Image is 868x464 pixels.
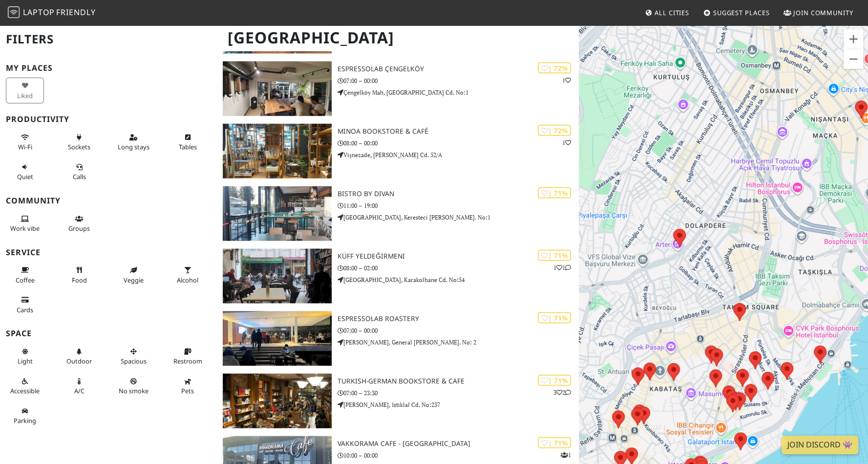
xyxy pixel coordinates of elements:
[66,357,92,365] span: Outdoor area
[338,388,579,398] p: 07:00 – 23:30
[538,62,571,74] div: | 72%
[18,357,33,365] span: Natural light
[14,416,36,425] span: Parking
[223,374,332,428] img: Turkish-German Bookstore & Cafe
[17,305,33,314] span: Credit cards
[338,326,579,335] p: 07:00 – 00:00
[68,224,90,233] span: Group tables
[169,373,207,399] button: Pets
[338,315,579,323] h3: Espressolab Roastery
[6,343,44,369] button: Light
[217,124,578,179] a: Minoa Bookstore & Café | 72% 1 Minoa Bookstore & Café 08:00 – 00:00 Vişnezade, [PERSON_NAME] Cd. ...
[6,159,44,185] button: Quiet
[6,248,211,257] h3: Service
[56,7,95,18] span: Friendly
[60,159,98,185] button: Calls
[338,76,579,85] p: 07:00 – 00:00
[72,276,87,284] span: Food
[338,451,579,460] p: 10:00 – 00:00
[60,129,98,155] button: Sockets
[561,450,571,460] p: 1
[338,213,579,222] p: [GEOGRAPHIC_DATA], Keresteci [PERSON_NAME]. No:1
[562,138,571,147] p: 1
[338,127,579,136] h3: Minoa Bookstore & Café
[553,388,571,397] p: 3 2
[338,338,579,347] p: [PERSON_NAME], General [PERSON_NAME]. No: 2
[538,187,571,199] div: | 71%
[641,4,693,21] a: All Cities
[338,275,579,284] p: [GEOGRAPHIC_DATA], Karakolhane Cd. No:54
[223,249,332,303] img: Küff Yeldeğirmeni
[60,373,98,399] button: A/C
[18,142,32,151] span: Stable Wi-Fi
[223,311,332,366] img: Espressolab Roastery
[114,373,152,399] button: No smoke
[60,262,98,288] button: Food
[169,262,207,288] button: Alcohol
[217,311,578,366] a: Espressolab Roastery | 71% Espressolab Roastery 07:00 – 00:00 [PERSON_NAME], General [PERSON_NAME...
[538,312,571,323] div: | 71%
[338,201,579,210] p: 11:00 – 19:00
[179,142,197,151] span: Work-friendly tables
[169,343,207,369] button: Restroom
[6,24,211,54] h2: Filters
[217,249,578,303] a: Küff Yeldeğirmeni | 71% 11 Küff Yeldeğirmeni 08:00 – 02:00 [GEOGRAPHIC_DATA], Karakolhane Cd. No:54
[60,343,98,369] button: Outdoor
[6,196,211,205] h3: Community
[338,139,579,148] p: 08:00 – 00:00
[217,186,578,241] a: Bistro by divan | 71% Bistro by divan 11:00 – 19:00 [GEOGRAPHIC_DATA], Keresteci [PERSON_NAME]. No:1
[6,373,44,399] button: Accessible
[223,61,332,116] img: Espressolab Çengelköy
[6,63,211,73] h3: My Places
[338,252,579,261] h3: Küff Yeldeğirmeni
[8,4,96,21] a: LaptopFriendly LaptopFriendly
[553,263,571,272] p: 1 1
[114,129,152,155] button: Long stays
[338,190,579,198] h3: Bistro by divan
[713,8,770,17] span: Suggest Places
[121,357,147,365] span: Spacious
[17,172,33,181] span: Quiet
[338,400,579,409] p: [PERSON_NAME], İstiklal Cd. No:237
[10,224,40,233] span: People working
[23,7,55,18] span: Laptop
[73,172,86,181] span: Video/audio calls
[780,4,857,21] a: Join Community
[68,142,90,151] span: Power sockets
[60,211,98,237] button: Groups
[217,374,578,428] a: Turkish-German Bookstore & Cafe | 71% 32 Turkish-German Bookstore & Cafe 07:00 – 23:30 [PERSON_NA...
[119,386,148,395] span: Smoke free
[16,276,35,284] span: Coffee
[338,377,579,385] h3: Turkish-German Bookstore & Cafe
[118,142,149,151] span: Long stays
[114,343,152,369] button: Spacious
[177,276,198,284] span: Alcohol
[793,8,853,17] span: Join Community
[114,262,152,288] button: Veggie
[538,437,571,448] div: | 71%
[220,24,576,51] h1: [GEOGRAPHIC_DATA]
[223,124,332,179] img: Minoa Bookstore & Café
[338,150,579,160] p: Vişnezade, [PERSON_NAME] Cd. 52/A
[6,211,44,237] button: Work vibe
[223,186,332,241] img: Bistro by divan
[181,386,194,395] span: Pet friendly
[338,65,579,73] h3: Espressolab Çengelköy
[538,250,571,261] div: | 71%
[6,129,44,155] button: Wi-Fi
[6,403,44,429] button: Parking
[6,329,211,338] h3: Space
[538,375,571,386] div: | 71%
[124,276,144,284] span: Veggie
[169,129,207,155] button: Tables
[173,357,202,365] span: Restroom
[655,8,689,17] span: All Cities
[10,386,40,395] span: Accessible
[699,4,774,21] a: Suggest Places
[844,29,863,49] button: Zoom in
[562,76,571,85] p: 1
[844,49,863,69] button: Zoom out
[338,263,579,273] p: 08:00 – 02:00
[6,262,44,288] button: Coffee
[338,440,579,448] h3: Vakkorama Cafe - [GEOGRAPHIC_DATA]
